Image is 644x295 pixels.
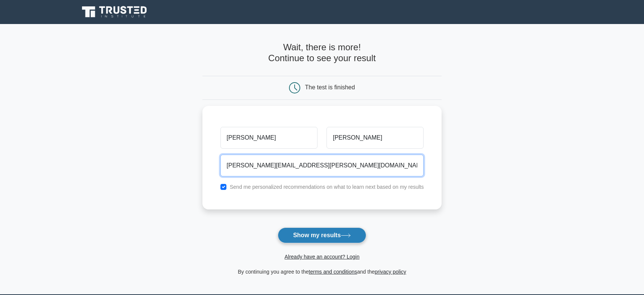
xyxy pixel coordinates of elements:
[278,227,366,243] button: Show my results
[220,127,318,149] input: First name
[375,269,406,275] a: privacy policy
[202,42,442,64] h4: Wait, there is more! Continue to see your result
[198,267,446,276] div: By continuing you agree to the and the
[285,254,359,260] a: Already have an account? Login
[230,184,424,190] label: Send me personalized recommendations on what to learn next based on my results
[220,155,424,176] input: Email
[305,84,355,90] div: The test is finished
[326,127,424,149] input: Last name
[309,269,357,275] a: terms and conditions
